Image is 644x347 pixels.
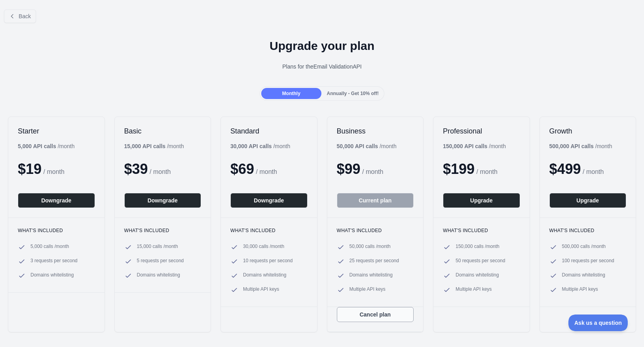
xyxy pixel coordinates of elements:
[230,143,272,149] b: 30,000 API calls
[337,143,378,149] b: 50,000 API calls
[568,315,628,331] iframe: Toggle Customer Support
[230,126,308,136] h2: Standard
[443,142,506,150] div: / month
[230,142,290,150] div: / month
[337,126,414,136] h2: Business
[443,126,520,136] h2: Professional
[337,142,397,150] div: / month
[443,143,487,149] b: 150,000 API calls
